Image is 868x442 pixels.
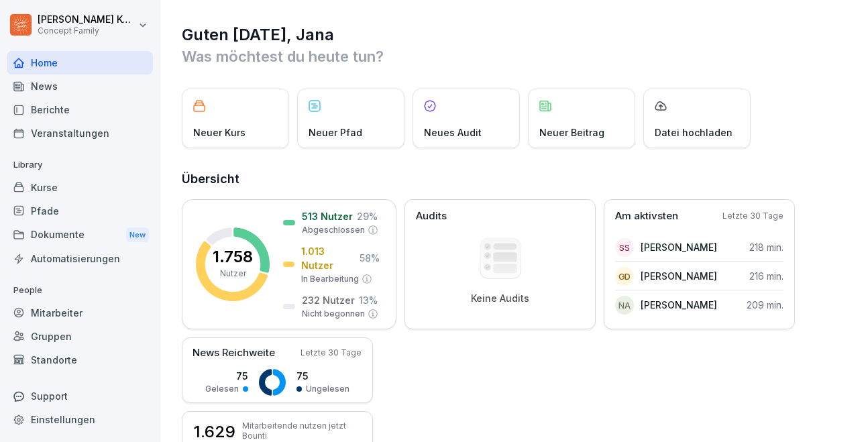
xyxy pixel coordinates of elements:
p: [PERSON_NAME] [641,269,717,283]
div: New [126,227,149,243]
a: Einstellungen [7,408,153,431]
p: Am aktivsten [615,209,678,224]
p: 29 % [357,209,378,223]
a: Standorte [7,348,153,372]
p: Ungelesen [306,383,349,395]
p: Audits [416,209,447,224]
p: 1.013 Nutzer [301,244,356,272]
p: Letzte 30 Tage [722,210,783,222]
p: Nicht begonnen [302,308,365,320]
p: Neuer Pfad [309,125,362,140]
a: Veranstaltungen [7,121,153,145]
p: 209 min. [747,298,783,312]
div: GD [615,267,634,286]
p: Library [7,154,153,176]
p: Neues Audit [424,125,482,140]
p: 75 [205,369,248,383]
p: Datei hochladen [655,125,733,140]
p: [PERSON_NAME] [641,298,717,312]
h1: Guten [DATE], Jana [182,24,848,46]
div: SS [615,238,634,257]
p: 1.758 [213,249,253,265]
p: 58 % [360,251,380,265]
a: News [7,74,153,98]
p: People [7,280,153,301]
p: [PERSON_NAME] Komarov [38,14,135,25]
p: 513 Nutzer [302,209,353,223]
p: [PERSON_NAME] [641,240,717,254]
p: Concept Family [38,26,135,36]
p: Gelesen [205,383,239,395]
p: Mitarbeitende nutzen jetzt Bounti [242,421,362,441]
a: Kurse [7,176,153,199]
p: 218 min. [749,240,783,254]
a: Gruppen [7,325,153,348]
div: Support [7,384,153,408]
div: NA [615,296,634,315]
p: In Bearbeitung [301,273,359,285]
p: 216 min. [749,269,783,283]
p: 13 % [359,293,378,307]
a: Home [7,51,153,74]
a: Automatisierungen [7,247,153,270]
p: News Reichweite [193,345,275,361]
p: Letzte 30 Tage [301,347,362,359]
p: Keine Audits [471,292,529,305]
div: Dokumente [7,223,153,247]
p: Neuer Beitrag [539,125,604,140]
p: Was möchtest du heute tun? [182,46,848,67]
p: 75 [296,369,349,383]
a: Mitarbeiter [7,301,153,325]
p: Abgeschlossen [302,224,365,236]
p: Nutzer [220,268,246,280]
a: Pfade [7,199,153,223]
p: Neuer Kurs [193,125,246,140]
p: 232 Nutzer [302,293,355,307]
a: Berichte [7,98,153,121]
h2: Übersicht [182,170,848,188]
a: DokumenteNew [7,223,153,247]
